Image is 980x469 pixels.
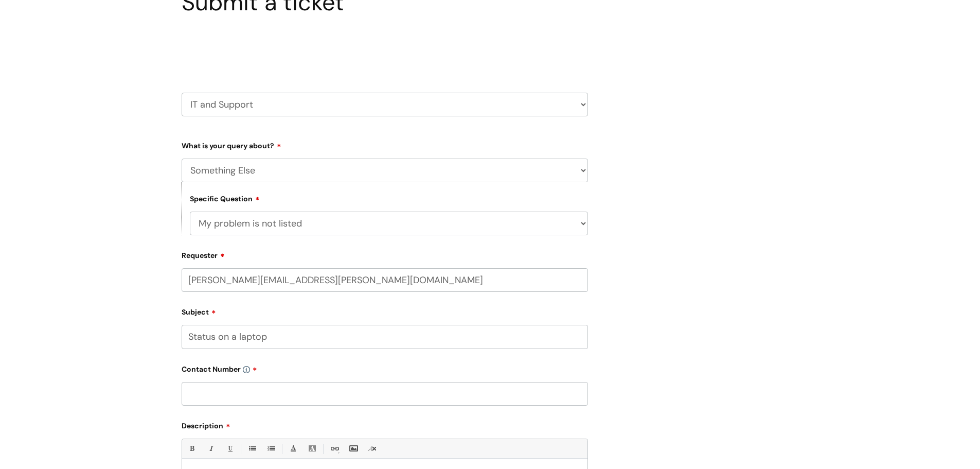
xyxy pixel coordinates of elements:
h2: Select issue type [182,40,588,59]
label: Description [182,418,588,430]
a: Bold (Ctrl-B) [185,442,198,455]
input: Email [182,268,588,292]
a: • Unordered List (Ctrl-Shift-7) [245,442,258,455]
a: 1. Ordered List (Ctrl-Shift-8) [264,442,277,455]
a: Back Color [306,442,318,455]
label: Contact Number [182,361,588,374]
a: Italic (Ctrl-I) [204,442,217,455]
label: Subject [182,304,588,317]
a: Insert Image... [347,442,360,455]
img: info-icon.svg [243,366,250,373]
label: What is your query about? [182,138,588,150]
a: Link [328,442,341,455]
label: Specific Question [190,193,260,203]
a: Underline(Ctrl-U) [223,442,236,455]
a: Remove formatting (Ctrl-\) [366,442,379,455]
label: Requester [182,248,588,260]
a: Font Color [287,442,299,455]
